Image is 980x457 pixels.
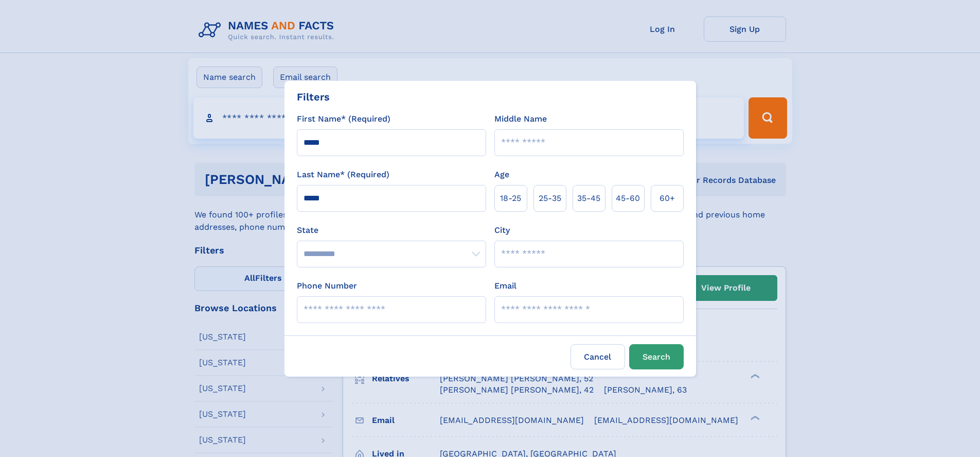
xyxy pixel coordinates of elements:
label: Cancel [571,344,625,369]
label: First Name* (Required) [297,113,390,125]
label: Phone Number [297,280,357,292]
span: 60+ [660,192,675,205]
label: City [494,224,510,236]
label: State [297,224,486,236]
span: 18‑25 [500,192,521,205]
label: Last Name* (Required) [297,168,389,181]
div: Filters [297,89,330,105]
span: 25‑35 [539,192,561,205]
label: Age [494,168,509,181]
label: Middle Name [494,113,547,125]
label: Email [494,280,516,292]
span: 35‑45 [577,192,600,205]
button: Search [629,344,684,369]
span: 45‑60 [616,192,640,205]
